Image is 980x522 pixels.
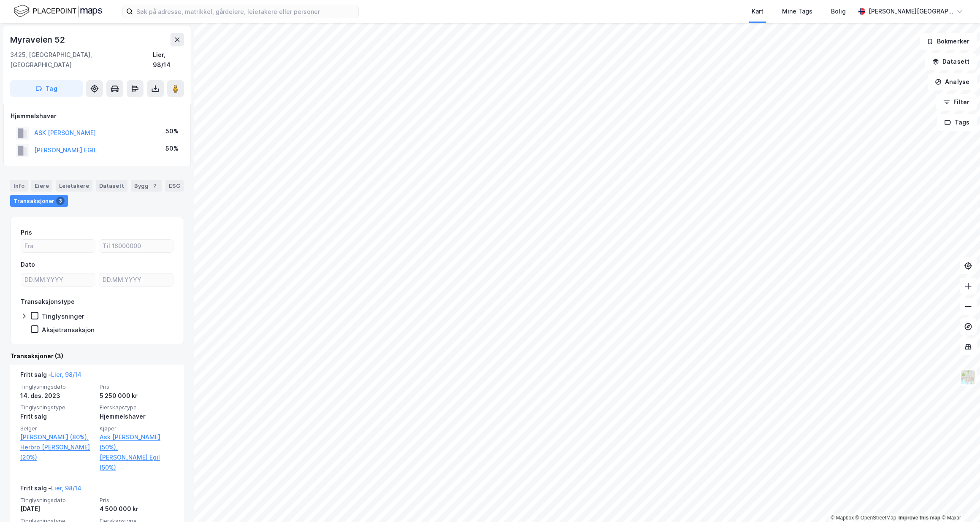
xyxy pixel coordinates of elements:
span: Selger [20,425,95,432]
input: Til 16000000 [99,240,173,252]
input: Fra [21,240,95,252]
div: Fritt salg [20,411,95,422]
a: [PERSON_NAME] (80%), [20,432,95,442]
input: DD.MM.YYYY [21,273,95,286]
div: 5 250 000 kr [100,391,174,401]
span: Kjøper [100,425,174,432]
span: Eierskapstype [100,404,174,411]
div: Leietakere [56,180,92,192]
div: Transaksjonstype [21,297,75,307]
div: Datasett [96,180,127,192]
div: 50% [165,143,179,154]
div: [DATE] [20,504,95,514]
button: Tag [10,80,83,97]
div: 4 500 000 kr [100,504,174,514]
img: logo.f888ab2527a4732fd821a326f86c7f29.svg [14,4,102,19]
div: 50% [165,126,179,136]
a: Lier, 98/14 [51,371,81,378]
span: Pris [100,497,174,504]
div: Transaksjoner [10,195,68,207]
button: Bokmerker [920,33,977,50]
div: 3 [56,197,65,205]
input: Søk på adresse, matrikkel, gårdeiere, leietakere eller personer [133,5,358,18]
a: Improve this map [899,515,940,521]
a: Lier, 98/14 [51,484,81,492]
div: Lier, 98/14 [153,50,184,70]
a: Herbro [PERSON_NAME] (20%) [20,442,95,462]
a: Mapbox [831,515,854,521]
div: 2 [150,181,159,190]
span: Tinglysningsdato [20,497,95,504]
span: Tinglysningsdato [20,383,95,390]
div: 14. des. 2023 [20,391,95,401]
div: Eiere [31,180,52,192]
div: Kontrollprogram for chat [938,481,980,522]
div: Bolig [831,6,846,16]
button: Filter [936,94,977,111]
img: Z [960,369,976,385]
div: Hjemmelshaver [11,111,184,121]
div: Fritt salg - [20,483,81,497]
a: [PERSON_NAME] Egil (50%) [100,452,174,473]
div: Dato [21,260,35,270]
button: Analyse [928,73,977,90]
div: Bygg [131,180,162,192]
div: Kart [752,6,763,16]
div: Transaksjoner (3) [10,351,184,361]
button: Tags [937,114,977,131]
div: ESG [165,180,184,192]
div: Tinglysninger [42,312,84,320]
a: Ask [PERSON_NAME] (50%), [100,432,174,452]
span: Pris [100,383,174,390]
div: Hjemmelshaver [100,411,174,422]
span: Tinglysningstype [20,404,95,411]
div: Info [10,180,28,192]
div: [PERSON_NAME][GEOGRAPHIC_DATA] [869,6,953,16]
div: Pris [21,227,32,238]
a: OpenStreetMap [855,515,896,521]
div: 3425, [GEOGRAPHIC_DATA], [GEOGRAPHIC_DATA] [10,50,153,70]
div: Fritt salg - [20,370,81,383]
div: Mine Tags [782,6,812,16]
div: Myraveien 52 [10,33,67,46]
button: Datasett [925,53,977,70]
iframe: Chat Widget [938,481,980,522]
input: DD.MM.YYYY [99,273,173,286]
div: Aksjetransaksjon [42,326,95,334]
